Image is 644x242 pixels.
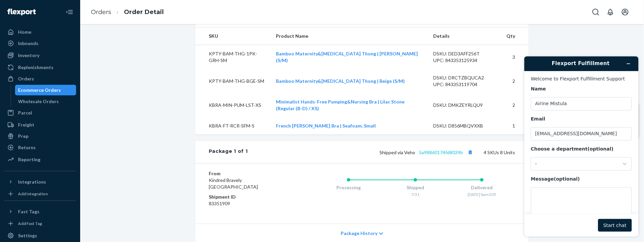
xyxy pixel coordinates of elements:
div: 7/31 [382,192,449,197]
a: Returns [4,142,76,153]
dt: From [209,170,289,177]
td: KBRA-MIN-PUM-LST-XS [195,93,271,117]
div: DSKU: DMKZEYRLQU9 [433,102,496,108]
th: Qty [501,27,529,45]
button: Integrations [4,177,76,187]
td: 1 [501,117,529,135]
div: DSKU: DRCTZBQUCA2 [433,74,496,81]
a: Orders [91,8,111,16]
span: Chat [16,5,29,11]
img: Flexport logo [7,9,36,15]
a: Add Integration [4,190,76,198]
th: Details [428,27,501,45]
th: Product Name [271,27,428,45]
div: Inbounds [18,40,38,47]
a: Home [4,27,76,37]
td: 2 [501,69,529,93]
div: Prep [18,133,28,140]
span: Kindred Bravely [GEOGRAPHIC_DATA] [209,177,258,190]
div: Returns [18,144,36,151]
button: Copy tracking number [466,148,475,157]
a: Order Detail [124,8,164,16]
button: Fast Tags [4,206,76,217]
dt: Shipment ID [209,194,289,200]
div: Parcel [18,109,32,116]
a: Prep [4,131,76,142]
span: Shipped via Veho [380,150,475,155]
a: Add Fast Tag [4,220,76,228]
div: Freight [18,122,34,128]
div: UPC: 843353119704 [433,81,496,88]
div: Processing [315,184,382,191]
a: French [PERSON_NAME] Bra | Seafoam, Small [276,123,376,129]
td: KBRA-FT-RCR-SFM-S [195,117,271,135]
div: Reporting [18,156,40,163]
div: Shipped [382,184,449,191]
a: Wholesale Orders [15,96,76,107]
div: Package 1 of 1 [209,148,248,157]
a: Bamboo Maternity&[MEDICAL_DATA] Thong | Beige (S/M) [276,78,405,84]
a: Orders [4,73,76,84]
a: Freight [4,119,76,130]
div: Home [18,29,31,35]
div: Inventory [18,52,39,59]
div: Add Integration [18,191,48,197]
td: KPTY-BAM-THG-1PK-GRH-SM [195,45,271,69]
div: UPC: 843353125934 [433,57,496,64]
button: Close Navigation [63,5,76,19]
span: Package History [341,230,377,237]
a: Parcel [4,107,76,118]
td: 3 [501,45,529,69]
div: Ecommerce Orders [18,87,61,93]
a: Ecommerce Orders [15,85,76,95]
a: Replenishments [4,62,76,73]
a: Inbounds [4,38,76,49]
div: Add Fast Tag [18,221,42,226]
div: 4 SKUs 8 Units [248,148,515,157]
div: Wholesale Orders [18,98,59,105]
button: Open notifications [604,5,617,19]
a: Minimalist Hands-Free Pumping&Nursing Bra | Lilac Stone (Regular (B-D) / XS) [276,99,405,111]
td: KPTY-BAM-THG-BGE-SM [195,69,271,93]
div: DSKU: D856MBQVXXB [433,123,496,129]
div: Fast Tags [18,208,39,215]
button: Open account menu [619,5,632,19]
button: Open Search Box [589,5,603,19]
iframe: Find more information here [519,51,644,242]
a: Inventory [4,50,76,61]
a: Reporting [4,154,76,165]
div: DSKU: DED3AFF256T [433,50,496,57]
a: Bamboo Maternity&[MEDICAL_DATA] Thong | [PERSON_NAME] (S/M) [276,51,418,63]
a: Settings [4,230,76,241]
div: Orders [18,75,34,82]
a: 5a988d0174fd8039b [419,150,463,155]
dd: 83351909 [209,200,289,207]
div: Replenishments [18,64,53,71]
div: [DATE] 8am EDT [449,192,515,197]
div: Delivered [449,184,515,191]
td: 2 [501,93,529,117]
div: Integrations [18,179,46,185]
th: SKU [195,27,271,45]
ol: breadcrumbs [86,2,169,22]
div: Settings [18,232,37,239]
